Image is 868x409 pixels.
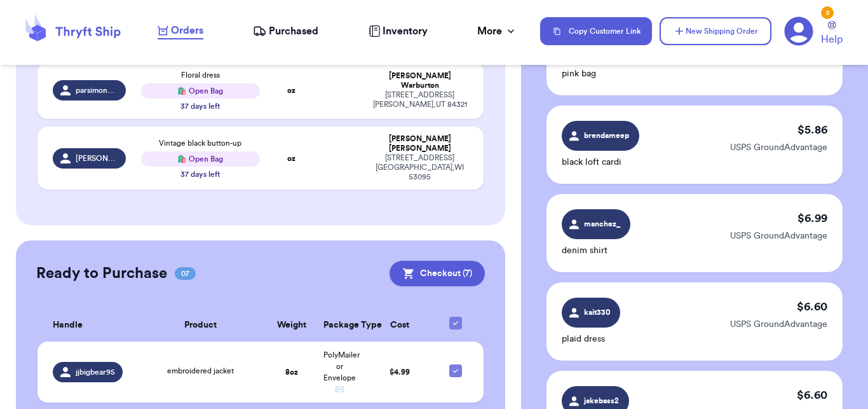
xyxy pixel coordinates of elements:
p: $ 6.99 [797,209,827,227]
a: 2 [784,17,813,46]
div: [STREET_ADDRESS] [PERSON_NAME] , UT 84321 [371,90,468,109]
a: Purchased [253,24,318,39]
strong: oz [287,155,295,162]
span: kait330 [581,307,612,318]
p: USPS GroundAdvantage [730,230,827,242]
th: Cost [363,309,435,342]
span: embroidered jacket [167,367,234,375]
div: More [477,24,517,39]
span: PolyMailer or Envelope ✉️ [323,351,360,393]
div: [PERSON_NAME] [PERSON_NAME] [371,134,468,153]
strong: 8 oz [285,368,298,376]
p: plaid dress [562,333,620,345]
div: 37 days left [180,169,220,179]
div: [PERSON_NAME] Warburton [371,71,468,90]
div: 🛍️ Open Bag [141,151,260,167]
h2: Ready to Purchase [36,263,167,284]
p: $ 6.60 [797,386,827,404]
div: 2 [821,6,834,19]
span: $ 4.99 [390,368,410,376]
p: pink bag [562,67,628,80]
p: denim shirt [562,244,630,257]
strong: oz [287,87,295,94]
a: Help [821,21,843,47]
button: Copy Customer Link [540,17,652,45]
span: [PERSON_NAME] [76,153,118,163]
span: Inventory [383,24,428,39]
span: manchez_ [582,218,622,230]
span: 07 [175,267,196,280]
span: parsimonytreasures [76,85,118,95]
span: brendameep [583,130,630,141]
th: Product [133,309,268,342]
span: jjbigbear95 [76,367,115,377]
p: black loft cardi [562,156,639,169]
span: Vintage black button-up [159,139,241,147]
span: Orders [171,23,203,38]
th: Weight [268,309,316,342]
span: Handle [53,319,83,332]
a: Inventory [369,24,428,39]
div: [STREET_ADDRESS] [GEOGRAPHIC_DATA] , WI 53095 [371,153,468,182]
p: $ 6.60 [797,298,827,315]
div: 🛍️ Open Bag [141,83,260,99]
button: Checkout (7) [390,261,485,286]
th: Package Type [316,309,364,342]
button: New Shipping Order [660,17,771,45]
p: USPS GroundAdvantage [730,318,827,331]
span: Purchased [269,24,318,39]
span: Help [821,32,843,47]
p: USPS GroundAdvantage [730,141,827,154]
a: Orders [158,23,203,39]
p: $ 5.86 [797,121,827,139]
span: Floral dress [181,71,220,79]
div: 37 days left [180,101,220,111]
span: jakebass2 [582,395,621,406]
